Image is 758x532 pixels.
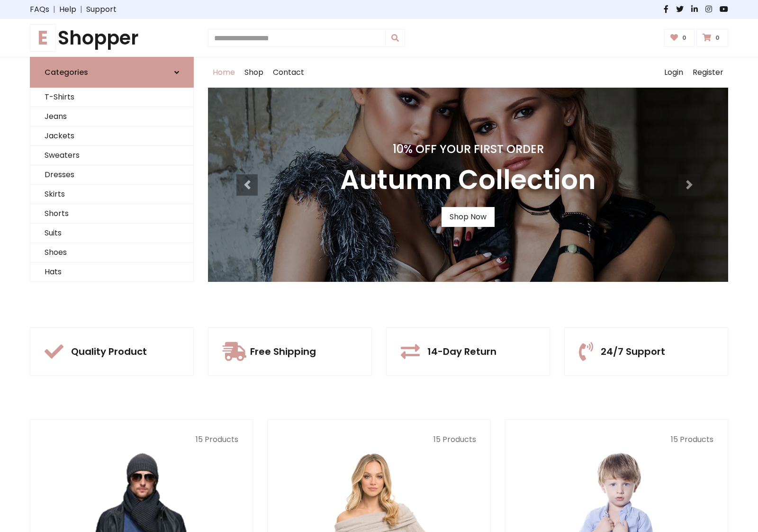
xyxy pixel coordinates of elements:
a: Skirts [30,185,193,204]
a: Contact [268,57,309,88]
p: 15 Products [520,434,713,445]
h5: 24/7 Support [601,346,665,357]
a: FAQs [30,4,49,15]
h3: Autumn Collection [340,164,596,196]
span: | [76,4,86,15]
a: Shop Now [442,207,495,227]
a: Categories [30,57,194,88]
h4: 10% Off Your First Order [340,143,596,156]
a: Jackets [30,126,193,146]
a: Help [59,4,76,15]
a: T-Shirts [30,88,193,107]
a: 0 [664,29,695,47]
a: Hats [30,262,193,282]
h5: 14-Day Return [427,346,496,357]
span: 0 [680,34,689,42]
span: E [30,24,56,52]
p: 15 Products [282,434,476,445]
a: 0 [696,29,728,47]
a: EShopper [30,27,194,49]
a: Shoes [30,243,193,262]
a: Dresses [30,165,193,185]
a: Sweaters [30,146,193,165]
p: 15 Products [45,434,238,445]
a: Register [688,57,728,88]
a: Shorts [30,204,193,224]
a: Login [659,57,688,88]
h5: Free Shipping [250,346,316,357]
h6: Categories [45,68,88,77]
a: Jeans [30,107,193,126]
h5: Quality Product [71,346,147,357]
a: Home [208,57,240,88]
a: Suits [30,224,193,243]
a: Shop [240,57,268,88]
span: | [49,4,59,15]
h1: Shopper [30,27,194,49]
span: 0 [713,34,722,42]
a: Support [86,4,117,15]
